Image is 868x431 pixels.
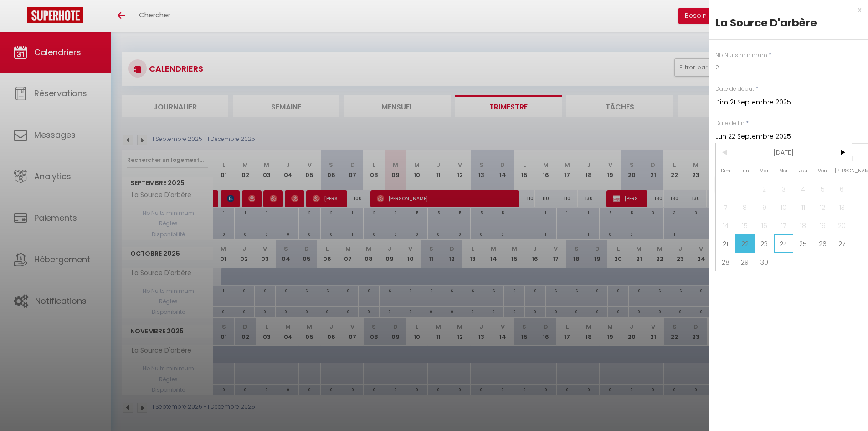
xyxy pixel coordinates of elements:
[735,161,755,180] span: Lun
[832,216,852,234] span: 20
[755,198,774,216] span: 9
[793,198,813,216] span: 11
[755,161,774,180] span: Mar
[793,216,813,234] span: 18
[774,180,794,198] span: 3
[774,198,794,216] span: 10
[832,198,852,216] span: 13
[755,216,774,234] span: 16
[832,143,852,161] span: >
[774,234,794,253] span: 24
[735,216,755,234] span: 15
[793,234,813,253] span: 25
[715,85,754,93] label: Date de début
[715,51,767,60] label: Nb Nuits minimum
[716,198,735,216] span: 7
[832,234,852,253] span: 27
[716,253,735,271] span: 28
[755,234,774,253] span: 23
[832,161,852,180] span: [PERSON_NAME]
[755,253,774,271] span: 30
[774,161,794,180] span: Mer
[709,5,861,16] div: x
[735,180,755,198] span: 1
[715,119,745,128] label: Date de fin
[716,143,735,161] span: <
[813,216,832,234] span: 19
[735,143,832,161] span: [DATE]
[793,180,813,198] span: 4
[716,161,735,180] span: Dim
[715,16,861,30] div: La Source D'arbère
[813,198,832,216] span: 12
[832,180,852,198] span: 6
[735,234,755,253] span: 22
[735,253,755,271] span: 29
[793,161,813,180] span: Jeu
[774,216,794,234] span: 17
[813,161,832,180] span: Ven
[716,216,735,234] span: 14
[813,234,832,253] span: 26
[755,180,774,198] span: 2
[7,4,35,31] button: Ouvrir le widget de chat LiveChat
[813,180,832,198] span: 5
[735,198,755,216] span: 8
[716,234,735,253] span: 21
